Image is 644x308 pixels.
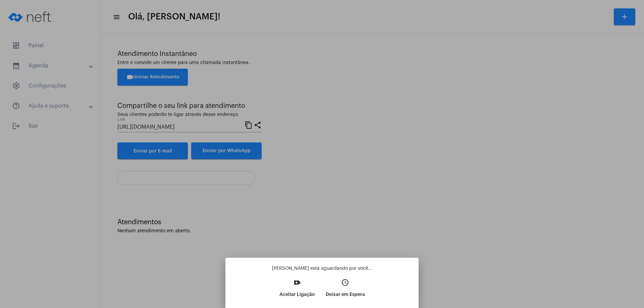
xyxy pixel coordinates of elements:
[326,289,365,301] p: Deixar em Espera
[274,276,320,305] button: Aceitar Ligação
[293,279,301,287] mat-icon: video_call
[341,279,349,287] mat-icon: access_time
[279,289,315,301] p: Aceitar Ligação
[231,265,413,272] p: [PERSON_NAME] está aguardando por você...
[320,276,370,305] button: Deixar em Espera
